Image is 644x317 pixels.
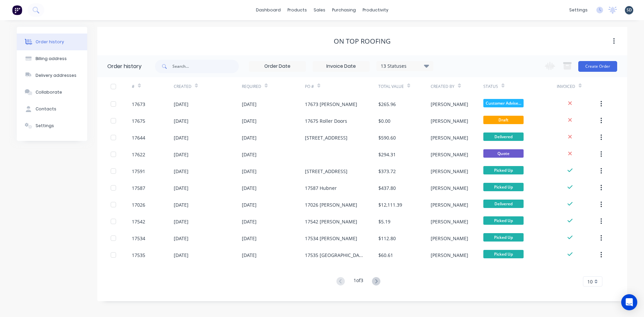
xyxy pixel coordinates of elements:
[310,5,329,15] div: sales
[378,134,396,141] div: $590.60
[17,34,87,50] button: Order history
[36,106,56,112] div: Contacts
[174,134,189,141] div: [DATE]
[174,101,189,108] div: [DATE]
[17,50,87,67] button: Billing address
[378,184,396,192] div: $437.80
[242,84,261,90] div: Required
[132,201,145,208] div: 17026
[483,116,524,124] span: Draft
[483,233,524,242] span: Picked Up
[132,218,145,225] div: 17542
[431,77,483,96] div: Created By
[431,252,468,259] div: [PERSON_NAME]
[249,61,306,71] input: Order Date
[132,235,145,242] div: 17534
[305,201,357,208] div: 17026 [PERSON_NAME]
[431,151,468,158] div: [PERSON_NAME]
[132,134,145,141] div: 17644
[483,216,524,225] span: Picked Up
[174,117,189,124] div: [DATE]
[431,184,468,192] div: [PERSON_NAME]
[431,168,468,175] div: [PERSON_NAME]
[242,168,257,175] div: [DATE]
[431,84,454,90] div: Created By
[36,123,54,129] div: Settings
[378,84,404,90] div: Total Value
[132,101,145,108] div: 17673
[483,166,524,174] span: Picked Up
[305,117,347,124] div: 17675 Roller Doors
[378,235,396,242] div: $112.80
[242,235,257,242] div: [DATE]
[378,252,393,259] div: $60.61
[305,101,357,108] div: 17673 [PERSON_NAME]
[483,133,524,141] span: Delivered
[334,37,391,45] div: On Top Roofing
[36,89,62,95] div: Collaborate
[378,101,396,108] div: $265.96
[174,252,189,259] div: [DATE]
[378,218,390,225] div: $5.19
[132,184,145,192] div: 17587
[431,134,468,141] div: [PERSON_NAME]
[17,101,87,117] button: Contacts
[305,134,347,141] div: [STREET_ADDRESS]
[557,84,575,90] div: Invoiced
[107,62,142,70] div: Order history
[174,235,189,242] div: [DATE]
[132,77,174,96] div: #
[132,151,145,158] div: 17622
[305,252,365,259] div: 17535 [GEOGRAPHIC_DATA]
[378,151,396,158] div: $294.31
[36,72,76,78] div: Delivery addresses
[132,252,145,259] div: 17535
[483,77,557,96] div: Status
[242,201,257,208] div: [DATE]
[483,200,524,208] span: Delivered
[627,7,632,13] span: SD
[378,117,390,124] div: $0.00
[587,278,593,285] span: 10
[242,184,257,192] div: [DATE]
[378,201,402,208] div: $12,111.39
[305,168,347,175] div: [STREET_ADDRESS]
[36,39,64,45] div: Order history
[174,151,189,158] div: [DATE]
[305,218,357,225] div: 17542 [PERSON_NAME]
[431,235,468,242] div: [PERSON_NAME]
[305,77,378,96] div: PO #
[253,5,284,15] a: dashboard
[378,77,431,96] div: Total Value
[242,151,257,158] div: [DATE]
[17,84,87,101] button: Collaborate
[483,183,524,191] span: Picked Up
[17,67,87,84] button: Delivery addresses
[313,61,369,71] input: Invoice Date
[172,60,239,73] input: Search...
[17,117,87,134] button: Settings
[12,5,22,15] img: Factory
[242,218,257,225] div: [DATE]
[284,5,310,15] div: products
[431,117,468,124] div: [PERSON_NAME]
[132,168,145,175] div: 17591
[305,235,357,242] div: 17534 [PERSON_NAME]
[578,61,617,72] button: Create Order
[242,77,305,96] div: Required
[305,84,314,90] div: PO #
[431,101,468,108] div: [PERSON_NAME]
[483,84,498,90] div: Status
[242,252,257,259] div: [DATE]
[621,294,637,310] div: Open Intercom Messenger
[174,77,242,96] div: Created
[242,134,257,141] div: [DATE]
[483,149,524,158] span: Quote
[242,101,257,108] div: [DATE]
[378,168,396,175] div: $373.72
[431,218,468,225] div: [PERSON_NAME]
[174,218,189,225] div: [DATE]
[354,277,363,286] div: 1 of 3
[174,184,189,192] div: [DATE]
[483,99,524,107] span: Customer Advise...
